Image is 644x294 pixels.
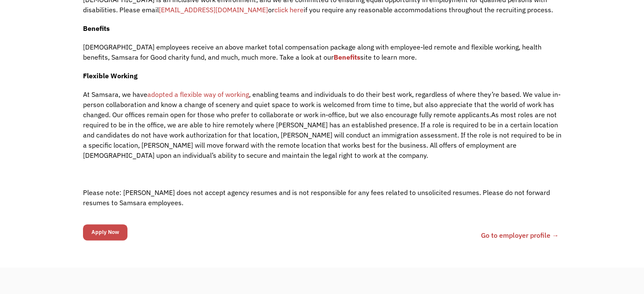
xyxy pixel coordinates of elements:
strong: Flexible Working [83,71,138,80]
a: Benefits [334,53,360,61]
form: Email Form [83,222,127,242]
span: , enabling teams and individuals to do their best work, regardless of where they’re based. We val... [83,90,561,119]
span: At Samsara, we have [83,90,147,99]
a: Go to employer profile → [481,230,559,240]
span: if you require any reasonable accommodations throughout the recruiting process. [304,5,553,14]
strong: Benefits [83,24,110,33]
a: adopted a flexible way of working [147,90,249,99]
a: click here [274,5,304,14]
a: [EMAIL_ADDRESS][DOMAIN_NAME] [159,5,268,14]
span: As most roles are not required to be in the office, we are able to hire remotely where [PERSON_NA... [83,110,561,159]
p: [DEMOGRAPHIC_DATA] employees receive an above market total compensation package along with employ... [83,42,561,62]
span: Please note: [PERSON_NAME] does not accept agency resumes and is not responsible for any fees rel... [83,188,550,207]
span: or [268,5,274,14]
input: Apply Now [83,224,127,240]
